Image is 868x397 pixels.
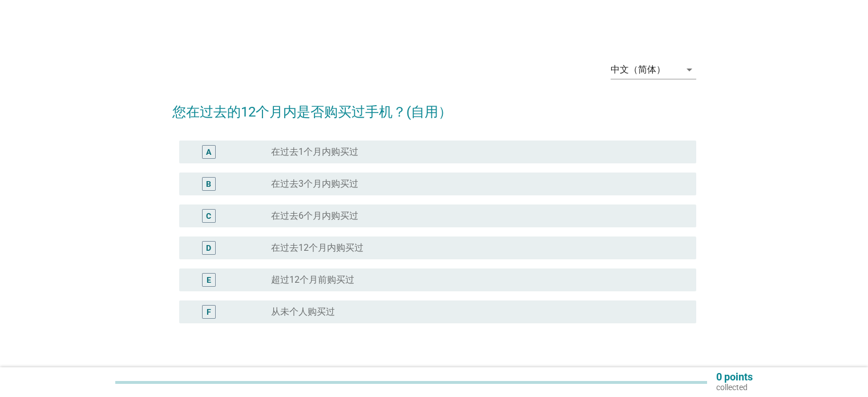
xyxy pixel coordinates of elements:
[172,90,696,122] h2: 您在过去的12个月内是否购买过手机？(自用）
[716,382,753,392] p: collected
[271,178,358,190] label: 在过去3个月内购买过
[207,274,211,286] div: E
[271,274,354,286] label: 超过12个月前购买过
[206,242,211,254] div: D
[206,210,211,222] div: C
[271,210,358,222] label: 在过去6个月内购买过
[683,63,696,77] i: arrow_drop_down
[611,65,665,75] div: 中文（简体）
[716,372,753,382] p: 0 points
[206,146,211,158] div: A
[271,242,364,254] label: 在过去12个月内购买过
[271,306,335,318] label: 从未个人购买过
[207,306,211,318] div: F
[271,146,358,158] label: 在过去1个月内购买过
[206,178,211,190] div: B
